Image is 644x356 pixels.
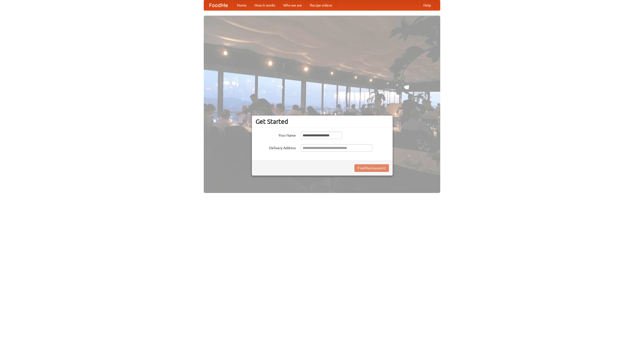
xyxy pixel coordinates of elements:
button: Find Restaurants! [354,164,389,172]
label: Your Name [256,132,296,138]
h3: Get Started [256,118,389,125]
a: Recipe videos [306,0,336,10]
a: FoodMe [204,0,233,10]
label: Delivery Address [256,144,296,150]
a: Help [419,0,435,10]
a: Home [233,0,251,10]
a: How it works [251,0,279,10]
a: Who we are [279,0,306,10]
